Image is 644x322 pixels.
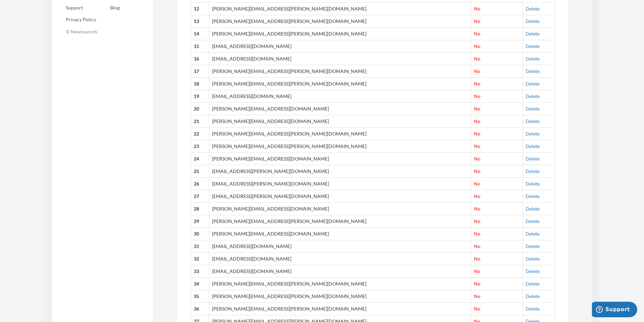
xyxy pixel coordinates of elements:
a: Support [52,3,96,13]
a: Delete [526,156,540,162]
th: 15 [191,40,209,53]
span: No [474,281,480,287]
td: [EMAIL_ADDRESS][PERSON_NAME][DOMAIN_NAME] [209,177,471,190]
a: Delete [526,243,540,249]
a: Delete [526,143,540,149]
th: 25 [191,165,209,178]
td: [EMAIL_ADDRESS][PERSON_NAME][DOMAIN_NAME] [209,165,471,178]
span: No [474,106,480,112]
th: 33 [191,265,209,277]
span: No [474,206,480,212]
span: No [474,118,480,124]
span: No [474,193,480,199]
a: Delete [526,106,540,112]
td: [PERSON_NAME][EMAIL_ADDRESS][PERSON_NAME][DOMAIN_NAME] [209,302,471,315]
span: No [474,218,480,224]
a: Delete [526,118,540,124]
th: 14 [191,28,209,40]
a: Delete [526,93,540,99]
td: [PERSON_NAME][EMAIL_ADDRESS][DOMAIN_NAME] [209,103,471,115]
span: No [474,81,480,86]
th: 29 [191,215,209,227]
th: 16 [191,53,209,65]
span: No [474,256,480,262]
td: [PERSON_NAME][EMAIL_ADDRESS][PERSON_NAME][DOMAIN_NAME] [209,140,471,153]
td: [PERSON_NAME][EMAIL_ADDRESS][DOMAIN_NAME] [209,153,471,165]
th: 32 [191,252,209,265]
th: 22 [191,128,209,140]
td: [PERSON_NAME][EMAIL_ADDRESS][PERSON_NAME][DOMAIN_NAME] [209,290,471,302]
span: No [474,143,480,149]
span: No [474,293,480,299]
td: [PERSON_NAME][EMAIL_ADDRESS][DOMAIN_NAME] [209,227,471,240]
td: [PERSON_NAME][EMAIL_ADDRESS][PERSON_NAME][DOMAIN_NAME] [209,15,471,28]
a: Delete [526,218,540,224]
td: [EMAIL_ADDRESS][DOMAIN_NAME] [209,252,471,265]
a: Delete [526,131,540,137]
td: [PERSON_NAME][EMAIL_ADDRESS][PERSON_NAME][DOMAIN_NAME] [209,277,471,290]
td: [EMAIL_ADDRESS][DOMAIN_NAME] [209,53,471,65]
th: 36 [191,302,209,315]
a: Blog [96,3,120,13]
a: Delete [526,281,540,287]
th: 19 [191,90,209,103]
th: 26 [191,177,209,190]
td: [PERSON_NAME][EMAIL_ADDRESS][PERSON_NAME][DOMAIN_NAME] [209,65,471,78]
th: 30 [191,227,209,240]
th: 12 [191,3,209,15]
th: 20 [191,103,209,115]
span: No [474,93,480,99]
a: Delete [526,56,540,61]
td: [EMAIL_ADDRESS][DOMAIN_NAME] [209,40,471,53]
span: No [474,68,480,74]
a: Delete [526,206,540,212]
td: [PERSON_NAME][EMAIL_ADDRESS][DOMAIN_NAME] [209,202,471,215]
td: [PERSON_NAME][EMAIL_ADDRESS][DOMAIN_NAME] [209,115,471,128]
p: © Newlywords [52,26,153,37]
a: Delete [526,31,540,36]
th: 18 [191,78,209,90]
span: No [474,168,480,174]
td: [EMAIL_ADDRESS][DOMAIN_NAME] [209,90,471,103]
a: Delete [526,6,540,11]
span: No [474,181,480,187]
th: 31 [191,240,209,252]
a: Delete [526,43,540,49]
a: Delete [526,268,540,274]
span: No [474,131,480,137]
span: No [474,56,480,61]
th: 35 [191,290,209,302]
a: Delete [526,306,540,312]
a: Delete [526,231,540,237]
a: Delete [526,293,540,299]
span: No [474,268,480,274]
td: [PERSON_NAME][EMAIL_ADDRESS][PERSON_NAME][DOMAIN_NAME] [209,3,471,15]
a: Delete [526,18,540,24]
td: [PERSON_NAME][EMAIL_ADDRESS][PERSON_NAME][DOMAIN_NAME] [209,128,471,140]
span: No [474,43,480,49]
span: No [474,231,480,237]
th: 34 [191,277,209,290]
span: No [474,156,480,162]
a: Delete [526,181,540,187]
a: Delete [526,81,540,86]
th: 23 [191,140,209,153]
td: [EMAIL_ADDRESS][DOMAIN_NAME] [209,240,471,252]
span: No [474,31,480,36]
th: 13 [191,15,209,28]
a: Delete [526,256,540,262]
a: Delete [526,193,540,199]
th: 28 [191,202,209,215]
td: [PERSON_NAME][EMAIL_ADDRESS][PERSON_NAME][DOMAIN_NAME] [209,215,471,227]
th: 21 [191,115,209,128]
a: Privacy Policy [52,15,96,25]
span: No [474,6,480,11]
th: 27 [191,190,209,202]
span: No [474,306,480,312]
a: Delete [526,168,540,174]
span: No [474,243,480,249]
td: [EMAIL_ADDRESS][DOMAIN_NAME] [209,265,471,277]
th: 17 [191,65,209,78]
iframe: Opens a widget where you can chat to one of our agents [592,302,637,319]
